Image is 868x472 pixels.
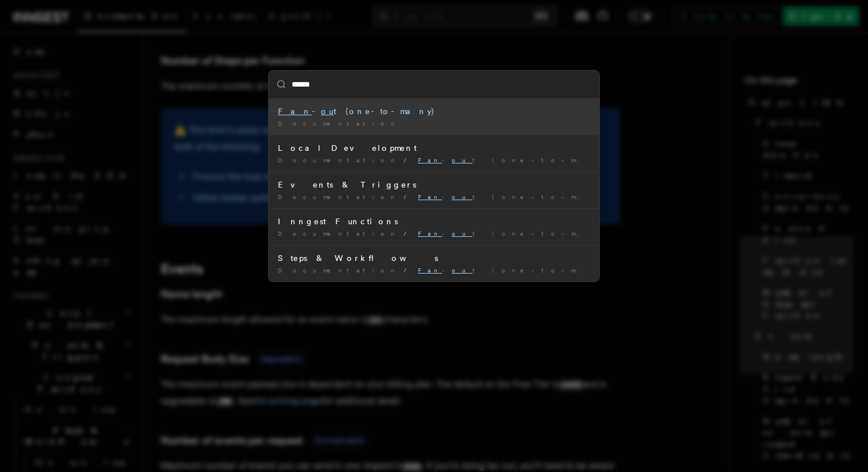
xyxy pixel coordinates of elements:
[278,106,590,117] div: - t (one-to-many)
[418,267,604,274] span: - t (one-to-many)
[278,157,399,163] span: Documentation
[418,193,442,200] mark: Fan
[404,157,413,163] span: /
[418,157,604,163] span: - t (one-to-many)
[404,230,413,237] span: /
[278,216,590,227] div: Inngest Functions
[418,230,604,237] span: - t (one-to-many)
[418,230,442,237] mark: Fan
[278,120,399,127] span: Documentation
[278,252,590,264] div: Steps & Workflows
[278,267,399,274] span: Documentation
[321,107,334,116] mark: ou
[418,157,442,163] mark: Fan
[278,142,590,154] div: Local Development
[278,107,312,116] mark: Fan
[452,193,472,200] mark: ou
[418,267,442,274] mark: Fan
[404,267,413,274] span: /
[418,193,604,200] span: - t (one-to-many)
[452,267,472,274] mark: ou
[452,157,472,163] mark: ou
[278,230,399,237] span: Documentation
[452,230,472,237] mark: ou
[278,179,590,190] div: Events & Triggers
[278,193,399,200] span: Documentation
[404,193,413,200] span: /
